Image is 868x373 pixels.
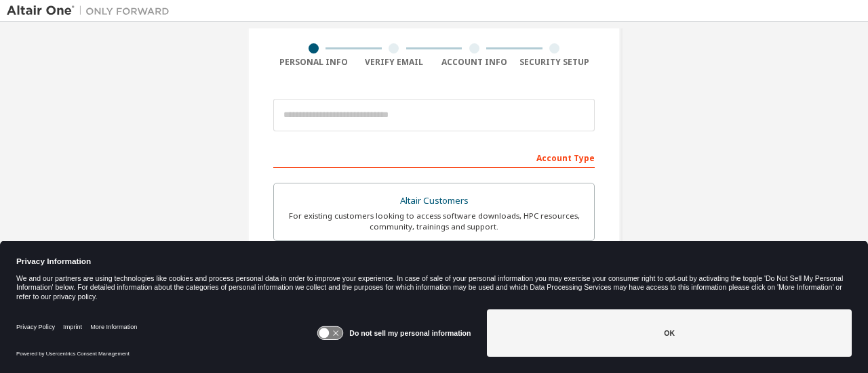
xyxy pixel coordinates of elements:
div: Account Info [434,57,515,68]
div: Personal Info [273,57,354,68]
div: Altair Customers [282,192,586,211]
div: Security Setup [515,57,595,68]
img: Altair One [7,4,176,18]
div: Verify Email [354,57,435,68]
div: Account Type [273,146,595,168]
div: For existing customers looking to access software downloads, HPC resources, community, trainings ... [282,211,586,232]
